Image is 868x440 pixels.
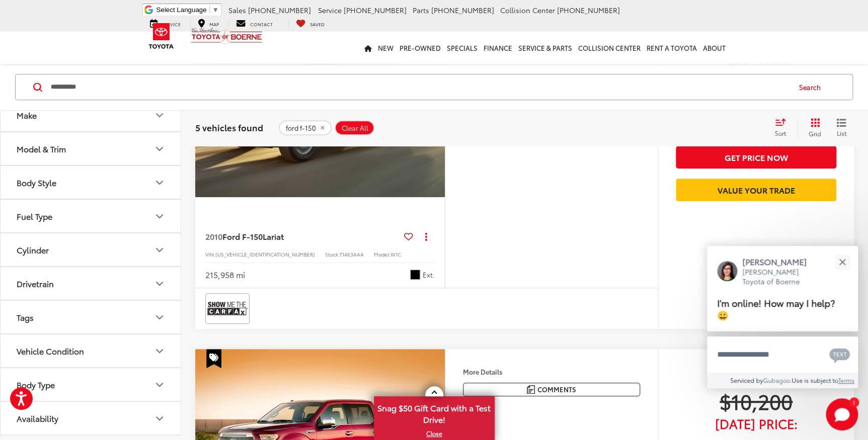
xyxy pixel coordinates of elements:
div: Drivetrain [17,279,54,288]
button: AvailabilityAvailability [1,402,182,434]
button: MakeMake [1,99,182,131]
div: Body Type [17,380,55,389]
button: Close [831,251,853,273]
span: Collision Center [500,5,555,15]
span: Sort [775,129,786,137]
span: $10,200 [676,388,836,413]
button: Grid View [797,118,829,138]
span: [DATE] Price: [676,418,836,428]
svg: Start Chat [826,398,858,430]
span: Snag $50 Gift Card with a Test Drive! [375,397,494,428]
svg: Text [829,347,850,363]
div: Body Style [17,178,56,187]
p: [PERSON_NAME] Toyota of Boerne [742,267,817,287]
a: Map [190,18,226,28]
span: Model: [374,250,390,258]
span: I'm online! How may I help? 😀 [717,296,835,321]
button: CylinderCylinder [1,233,182,266]
button: DrivetrainDrivetrain [1,267,182,300]
button: Vehicle ConditionVehicle Condition [1,334,182,367]
a: Contact [228,18,280,28]
p: [PERSON_NAME] [742,256,817,267]
button: Chat with SMS [826,343,853,366]
div: Tags [17,312,34,322]
div: Drivetrain [153,277,166,289]
span: Parts [413,5,429,15]
a: Select Language​ [156,6,219,14]
span: Special [206,349,221,368]
div: Close[PERSON_NAME][PERSON_NAME] Toyota of BoerneI'm online! How may I help? 😀Type your messageCha... [707,246,858,388]
button: Body TypeBody Type [1,368,182,401]
a: Pre-Owned [397,32,444,64]
img: View CARFAX report [207,295,248,322]
span: ▼ [212,6,219,14]
div: Cylinder [153,243,166,255]
div: Model & Trim [153,142,166,154]
span: T1463AAA [340,250,364,258]
span: [US_VEHICLE_IDENTIFICATION_NUMBER] [215,250,315,258]
span: 5 vehicles found [195,121,263,133]
span: ​ [209,6,210,14]
button: Comments [463,383,640,396]
a: About [700,32,729,64]
a: Value Your Trade [676,179,836,201]
a: Collision Center [575,32,644,64]
img: Vic Vaughan Toyota of Boerne [191,27,263,45]
button: Body StyleBody Style [1,166,182,199]
div: Availability [17,413,58,423]
a: 2010Ford F-150Lariat [205,231,400,242]
span: List [836,129,846,137]
span: [PHONE_NUMBER] [431,5,494,15]
div: Tags [153,311,166,323]
a: Home [361,32,375,64]
button: remove ford%20f-150 [279,120,332,135]
span: Select Language [156,6,207,14]
img: Toyota [142,20,180,52]
span: VIN: [205,250,215,258]
div: Body Type [153,378,166,390]
button: Search [790,74,835,100]
button: Get Price Now [676,146,836,168]
a: My Saved Vehicles [288,18,332,28]
a: New [375,32,397,64]
button: List View [829,118,854,138]
div: Model & Trim [17,144,66,153]
a: Specials [444,32,481,64]
div: Vehicle Condition [17,346,84,356]
a: Terms [838,376,854,384]
span: Service [318,5,342,15]
span: W1C [390,250,401,258]
span: Sales [228,5,246,15]
button: Clear All [335,120,374,135]
button: Actions [417,227,435,245]
a: Finance [481,32,515,64]
span: [PHONE_NUMBER] [344,5,407,15]
a: Rent a Toyota [644,32,700,64]
span: Ext. [423,270,435,280]
img: Comments [527,385,535,394]
h4: More Details [463,368,640,375]
div: Vehicle Condition [153,344,166,357]
span: ford f-150 [286,124,316,132]
button: Select sort value [770,118,797,138]
span: [PHONE_NUMBER] [248,5,311,15]
div: Fuel Type [153,210,166,222]
span: Ford F-150 [222,230,263,242]
span: Tuxedo Black [410,270,420,280]
span: Comments [537,385,576,394]
div: 215,958 mi [205,269,245,281]
div: Fuel Type [17,211,52,221]
span: Lariat [263,230,284,242]
a: Gubagoo. [763,376,792,384]
a: Service [142,18,188,28]
textarea: Type your message [707,336,858,373]
span: Use is subject to [792,376,838,384]
span: [PHONE_NUMBER] [557,5,620,15]
button: Toggle Chat Window [826,398,858,430]
span: Serviced by [730,376,763,384]
div: Cylinder [17,245,49,254]
input: Search by Make, Model, or Keyword [50,75,790,99]
button: Fuel TypeFuel Type [1,200,182,232]
div: Body Style [153,176,166,188]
